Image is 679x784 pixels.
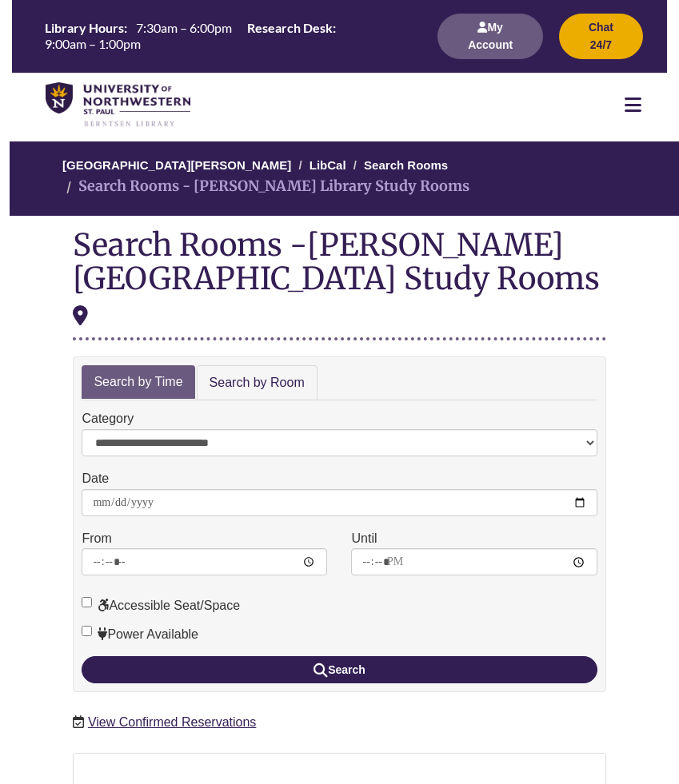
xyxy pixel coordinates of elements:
a: View Confirmed Reservations [88,715,256,729]
a: Search Rooms [364,158,448,172]
button: Search [82,656,597,683]
input: Power Available [82,626,92,636]
th: Library Hours: [38,19,130,37]
a: My Account [437,38,542,51]
a: Hours Today [38,19,419,54]
label: Category [82,408,134,429]
span: 7:30am – 6:00pm [136,20,232,35]
a: LibCal [310,158,346,172]
a: Search by Time [82,365,194,400]
th: Research Desk: [241,19,338,37]
li: Search Rooms - [PERSON_NAME] Library Study Rooms [62,175,469,198]
a: Chat 24/7 [559,38,643,51]
span: 9:00am – 1:00pm [45,36,141,51]
label: Power Available [82,624,198,645]
div: Search Rooms - [73,228,605,340]
label: From [82,528,111,549]
button: My Account [437,14,542,59]
a: [GEOGRAPHIC_DATA][PERSON_NAME] [62,158,291,172]
div: [PERSON_NAME][GEOGRAPHIC_DATA] Study Rooms [73,225,600,331]
input: Accessible Seat/Space [82,597,92,607]
label: Accessible Seat/Space [82,595,240,616]
label: Date [82,468,109,489]
a: Search by Room [197,365,318,401]
table: Hours Today [38,19,419,52]
label: Until [351,528,377,549]
button: Chat 24/7 [559,14,643,59]
img: UNWSP Library Logo [46,82,190,128]
nav: Breadcrumb [73,141,605,216]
